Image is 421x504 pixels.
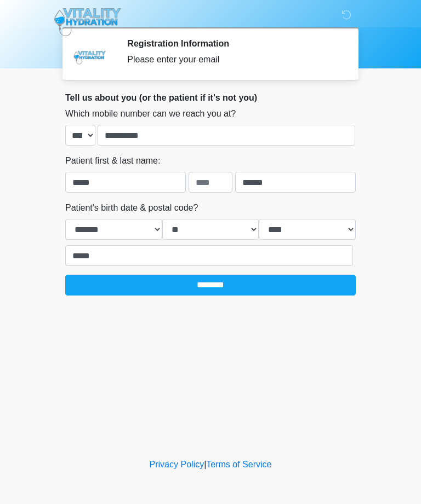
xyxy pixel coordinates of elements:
[54,8,121,36] img: Vitality Hydration Logo
[150,460,204,469] a: Privacy Policy
[65,154,160,167] label: Patient first & last name:
[127,53,339,66] div: Please enter your email
[204,460,206,469] a: |
[65,107,236,120] label: Which mobile number can we reach you at?
[73,38,106,71] img: Agent Avatar
[206,460,271,469] a: Terms of Service
[65,92,356,103] h2: Tell us about you (or the patient if it's not you)
[65,201,198,215] label: Patient's birth date & postal code?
